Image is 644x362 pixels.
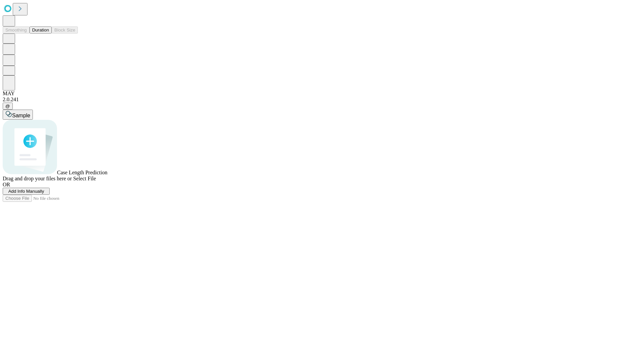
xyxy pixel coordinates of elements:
[3,97,641,103] div: 2.0.241
[3,188,50,195] button: Add Info Manually
[57,170,107,175] span: Case Length Prediction
[5,104,10,109] span: @
[3,103,13,110] button: @
[3,90,641,97] div: MAY
[8,189,44,194] span: Add Info Manually
[3,110,33,120] button: Sample
[12,113,30,118] span: Sample
[3,26,30,34] button: Smoothing
[3,182,10,187] span: OR
[30,26,52,34] button: Duration
[3,176,72,181] span: Drag and drop your files here or
[52,26,78,34] button: Block Size
[73,176,96,181] span: Select File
